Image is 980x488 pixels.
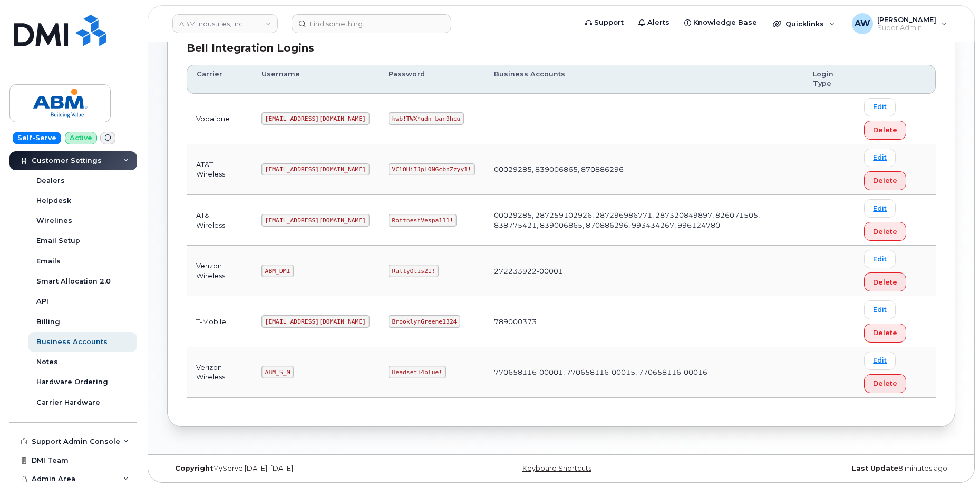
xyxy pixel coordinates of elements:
[484,246,804,296] td: 272233922-00001
[187,347,252,398] td: Verizon Wireless
[864,352,896,370] a: Edit
[175,464,213,472] strong: Copyright
[187,65,252,94] th: Carrier
[484,296,804,347] td: 789000373
[389,214,457,227] code: RottnestVespa111!
[187,195,252,246] td: AT&T Wireless
[292,14,451,33] input: Find something...
[852,464,898,472] strong: Last Update
[187,296,252,347] td: T-Mobile
[873,175,897,186] span: Delete
[261,112,370,125] code: [EMAIL_ADDRESS][DOMAIN_NAME]
[693,17,757,28] span: Knowledge Base
[864,121,906,140] button: Delete
[484,65,804,94] th: Business Accounts
[522,464,591,472] a: Keyboard Shortcuts
[261,163,370,176] code: [EMAIL_ADDRESS][DOMAIN_NAME]
[631,12,677,33] a: Alerts
[873,125,897,135] span: Delete
[389,112,464,125] code: kwb!TWX*udn_ban9hcu
[261,265,294,277] code: ABM_DMI
[855,17,870,30] span: AW
[167,464,430,473] div: MyServe [DATE]–[DATE]
[864,272,906,291] button: Delete
[677,12,764,33] a: Knowledge Base
[864,149,896,167] a: Edit
[864,222,906,241] button: Delete
[873,328,897,338] span: Delete
[845,13,955,34] div: Alyssa Wagner
[261,315,370,328] code: [EMAIL_ADDRESS][DOMAIN_NAME]
[873,277,897,287] span: Delete
[873,227,897,237] span: Delete
[864,300,896,319] a: Edit
[187,246,252,296] td: Verizon Wireless
[389,163,475,176] code: VClOHiIJpL0NGcbnZzyy1!
[803,65,855,94] th: Login Type
[578,12,631,33] a: Support
[187,41,936,56] div: Bell Integration Logins
[864,199,896,218] a: Edit
[864,324,906,343] button: Delete
[484,347,804,398] td: 770658116-00001, 770658116-00015, 770658116-00016
[379,65,484,94] th: Password
[187,94,252,144] td: Vodafone
[693,464,955,473] div: 8 minutes ago
[594,17,624,28] span: Support
[484,195,804,246] td: 00029285, 287259102926, 287296986771, 287320849897, 826071505, 838775421, 839006865, 870886296, 9...
[389,265,439,277] code: RallyOtis21!
[187,144,252,195] td: AT&T Wireless
[261,366,294,378] code: ABM_S_M
[877,24,936,32] span: Super Admin
[389,366,446,378] code: Headset34blue!
[172,14,278,33] a: ABM Industries, Inc.
[647,17,669,28] span: Alerts
[873,378,897,388] span: Delete
[864,171,906,190] button: Delete
[252,65,379,94] th: Username
[877,15,936,24] span: [PERSON_NAME]
[765,13,842,34] div: Quicklinks
[389,315,460,328] code: BrooklynGreene1324
[864,374,906,393] button: Delete
[261,214,370,227] code: [EMAIL_ADDRESS][DOMAIN_NAME]
[864,98,896,116] a: Edit
[864,250,896,268] a: Edit
[785,19,824,28] span: Quicklinks
[484,144,804,195] td: 00029285, 839006865, 870886296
